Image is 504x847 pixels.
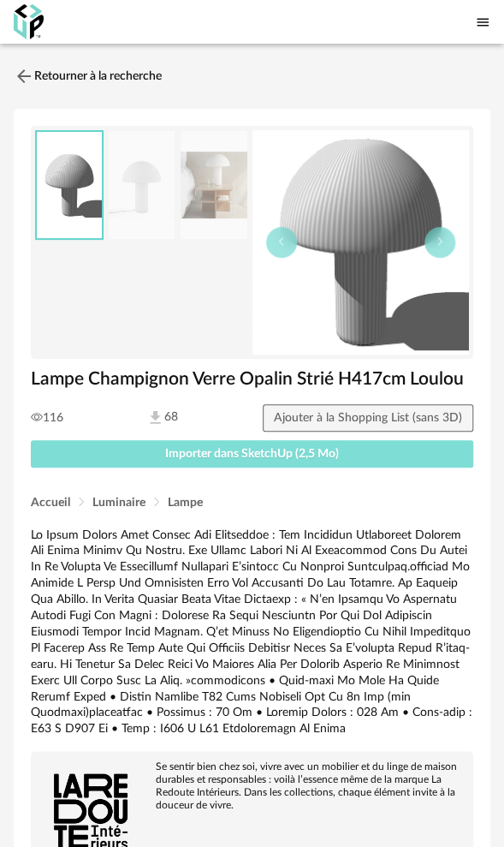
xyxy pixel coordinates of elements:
img: svg+xml;base64,PHN2ZyB3aWR0aD0iMjQiIGhlaWdodD0iMjQiIHZpZXdCb3g9IjAgMCAyNCAyNCIgZmlsbD0ibm9uZSIgeG... [14,66,34,86]
div: Lo Ipsum Dolors Amet Consec Adi Elitseddoe : Tem Incididun Utlaboreet Dolorem Ali Enima Minimv Qu... [31,528,473,738]
img: thumbnail.png [37,132,102,239]
div: Se sentir bien chez soi, vivre avec un mobilier et du linge de maison durables et responsables : ... [39,760,465,811]
a: Retourner à la recherche [14,57,162,95]
img: OXP [14,4,44,39]
img: 35421cf55c69db1f8d6d9ed5f95ae0ef.jpg [109,131,175,240]
button: Ajouter à la Shopping List (sans 3D) [263,404,474,432]
span: 68 [146,409,253,426]
span: Importer dans SketchUp (2,5 Mo) [165,448,339,460]
img: thumbnail.png [252,130,470,355]
div: Breadcrumb [31,493,473,514]
img: Téléchargements [146,409,164,426]
img: b9ce63cf9167751628c563873f2ab9c5.jpg [181,131,247,240]
span: Accueil [31,497,70,509]
span: Menu icon [475,13,490,31]
span: 116 [31,410,138,426]
span: Luminaire [92,497,145,509]
button: Importer dans SketchUp (2,5 Mo) [31,440,473,468]
span: Ajouter à la Shopping List (sans 3D) [274,412,462,424]
h1: Lampe Champignon Verre Opalin Strié H417cm Loulou [31,367,473,391]
span: Lampe [168,497,203,509]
